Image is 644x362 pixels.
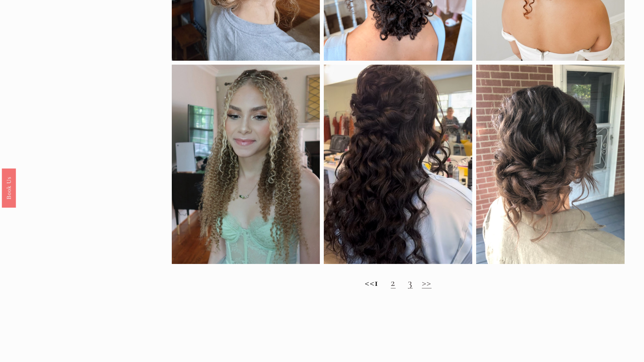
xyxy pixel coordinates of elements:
[391,276,395,289] a: 2
[2,168,16,208] a: Book Us
[422,276,432,289] a: >>
[172,277,625,289] h2: <<
[374,276,378,289] strong: 1
[408,276,413,289] a: 3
